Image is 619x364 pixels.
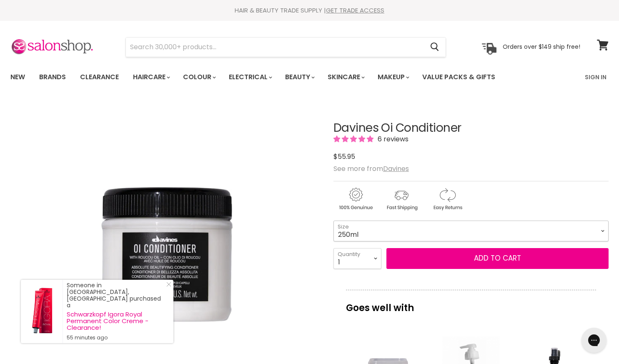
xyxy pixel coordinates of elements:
a: GET TRADE ACCESS [326,6,384,15]
small: 55 minutes ago [67,334,165,341]
button: Add to cart [386,248,609,269]
span: 4.83 stars [333,134,375,144]
iframe: Gorgias live chat messenger [577,325,611,356]
a: Makeup [371,68,414,86]
img: genuine.gif [333,186,378,212]
select: Quantity [333,248,381,269]
svg: Close Icon [166,282,171,287]
button: Search [424,38,446,57]
p: Orders over $149 ship free! [503,43,580,50]
img: shipping.gif [379,186,424,212]
a: Electrical [223,68,277,86]
a: Skincare [321,68,370,86]
a: Close Notification [163,282,171,290]
a: Beauty [279,68,320,86]
input: Search [126,38,424,57]
a: Brands [33,68,72,86]
p: Goes well with [346,290,596,317]
a: Schwarzkopf Igora Royal Permanent Color Creme - Clearance! [67,311,165,331]
a: Sign In [580,68,611,86]
span: See more from [333,164,409,173]
ul: Main menu [4,65,541,89]
a: Clearance [74,68,125,86]
a: Davines [383,164,409,173]
a: Haircare [127,68,175,86]
form: Product [125,37,446,57]
span: $55.95 [333,152,355,161]
span: 6 reviews [375,134,408,144]
a: Value Packs & Gifts [416,68,501,86]
a: New [4,68,31,86]
h1: Davines Oi Conditioner [333,122,609,135]
div: Someone in [GEOGRAPHIC_DATA], [GEOGRAPHIC_DATA] purchased a [67,282,165,341]
img: returns.gif [425,186,469,212]
a: Visit product page [21,280,63,343]
a: Colour [177,68,221,86]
